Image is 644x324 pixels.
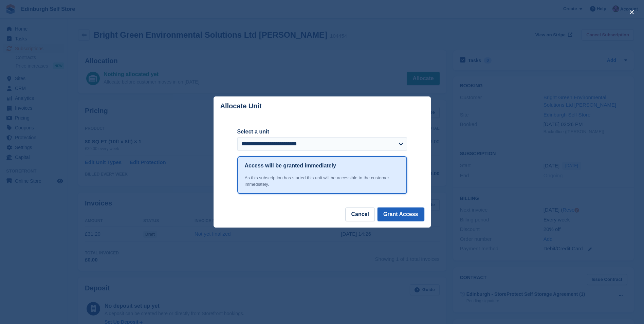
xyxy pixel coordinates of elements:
[220,102,262,110] p: Allocate Unit
[237,128,407,136] label: Select a unit
[345,208,374,221] button: Cancel
[626,7,637,18] button: close
[378,208,424,221] button: Grant Access
[245,162,336,170] h1: Access will be granted immediately
[245,175,400,188] div: As this subscription has started this unit will be accessible to the customer immediately.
